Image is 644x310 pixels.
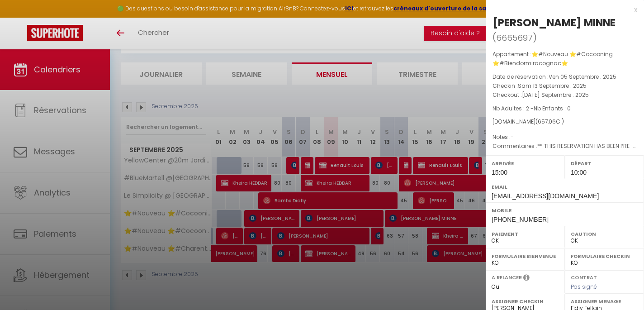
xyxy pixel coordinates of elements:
[492,252,559,261] label: Formulaire Bienvenue
[535,118,564,125] span: ( € )
[492,133,637,142] p: Notes :
[492,297,559,306] label: Assigner Checkin
[492,50,637,68] p: Appartement :
[7,4,34,31] button: Ouvrir le widget de chat LiveChat
[492,206,638,215] label: Mobile
[571,229,638,238] label: Caution
[492,159,559,168] label: Arrivée
[492,142,637,151] p: Commentaires :
[492,274,522,281] label: A relancer
[518,82,587,90] span: Sam 13 Septembre . 2025
[492,31,537,44] span: ( )
[486,5,637,15] div: x
[492,105,571,112] span: Nb Adultes : 2 -
[523,274,530,284] i: Sélectionner OUI si vous souhaiter envoyer les séquences de messages post-checkout
[522,91,589,99] span: [DATE] Septembre . 2025
[492,169,507,176] span: 15:00
[492,91,637,100] p: Checkout :
[538,118,556,125] span: 657.06
[549,73,616,81] span: Ven 05 Septembre . 2025
[496,32,533,43] span: 6665697
[571,274,597,280] label: Contrat
[571,252,638,261] label: Formulaire Checkin
[571,159,638,168] label: Départ
[571,297,638,306] label: Assigner Menage
[492,192,599,200] span: [EMAIL_ADDRESS][DOMAIN_NAME]
[492,216,549,223] span: [PHONE_NUMBER]
[492,182,638,191] label: Email
[534,105,571,112] span: Nb Enfants : 0
[492,81,637,91] p: Checkin :
[571,169,587,176] span: 10:00
[511,133,514,141] span: -
[492,118,637,126] div: [DOMAIN_NAME]
[492,229,559,238] label: Paiement
[492,50,613,67] span: ⭐️#Nouveau ⭐️#Cocooning ⭐️#Biendormiracognac⭐️
[492,72,637,81] p: Date de réservation :
[571,283,597,291] span: Pas signé
[492,15,616,30] div: [PERSON_NAME] MINNE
